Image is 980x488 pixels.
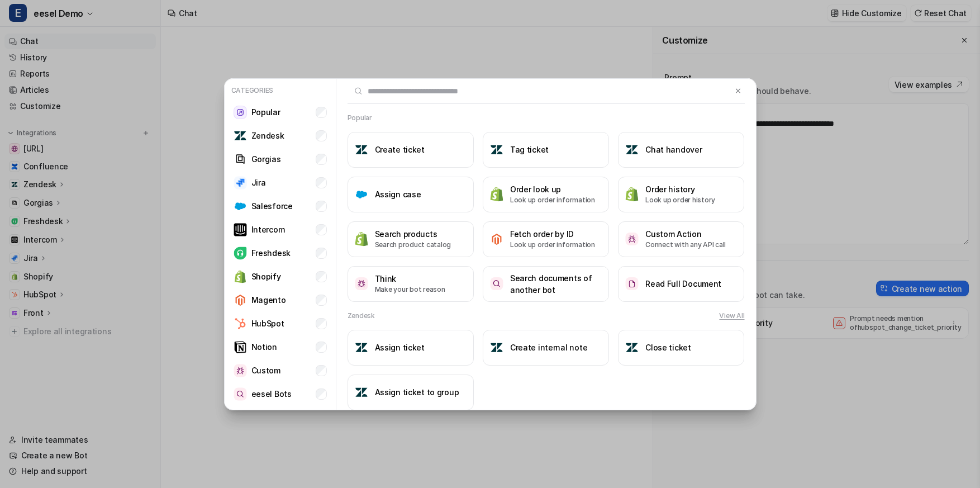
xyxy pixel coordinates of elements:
[348,311,375,321] h2: Zendesk
[645,195,715,205] p: Look up order history
[618,177,744,212] button: Order historyOrder historyLook up order history
[355,231,368,247] img: Search products
[483,266,609,302] button: Search documents of another botSearch documents of another bot
[375,342,425,353] h3: Assign ticket
[490,143,503,157] img: Tag ticket
[490,187,503,202] img: Order look up
[375,144,425,155] h3: Create ticket
[483,132,609,168] button: Tag ticketTag ticket
[355,143,368,157] img: Create ticket
[510,228,595,240] h3: Fetch order by ID
[251,388,292,400] p: eesel Bots
[348,221,474,257] button: Search productsSearch productsSearch product catalog
[251,130,284,141] p: Zendesk
[618,132,744,168] button: Chat handoverChat handover
[251,224,285,235] p: Intercom
[625,277,639,290] img: Read Full Document
[251,200,293,212] p: Salesforce
[355,386,368,399] img: Assign ticket to group
[483,330,609,366] button: Create internal noteCreate internal note
[645,144,702,155] h3: Chat handover
[375,386,459,398] h3: Assign ticket to group
[483,221,609,257] button: Fetch order by IDFetch order by IDLook up order information
[618,330,744,366] button: Close ticketClose ticket
[645,278,721,290] h3: Read Full Document
[510,240,595,250] p: Look up order information
[251,364,280,376] p: Custom
[251,177,266,188] p: Jira
[348,330,474,366] button: Assign ticketAssign ticket
[375,273,445,285] h3: Think
[251,153,281,165] p: Gorgias
[251,318,284,329] p: HubSpot
[510,195,595,205] p: Look up order information
[510,342,587,353] h3: Create internal note
[348,132,474,168] button: Create ticketCreate ticket
[251,271,281,282] p: Shopify
[355,188,368,201] img: Assign case
[375,240,451,250] p: Search product catalog
[355,341,368,354] img: Assign ticket
[645,228,726,240] h3: Custom Action
[483,177,609,212] button: Order look upOrder look upLook up order information
[348,266,474,302] button: ThinkThinkMake your bot reason
[625,341,639,354] img: Close ticket
[348,177,474,212] button: Assign caseAssign case
[490,341,503,354] img: Create internal note
[625,143,639,157] img: Chat handover
[375,188,421,200] h3: Assign case
[719,311,744,321] button: View All
[490,233,503,246] img: Fetch order by ID
[251,247,291,259] p: Freshdesk
[355,277,368,290] img: Think
[348,375,474,410] button: Assign ticket to groupAssign ticket to group
[645,240,726,250] p: Connect with any API call
[510,183,595,195] h3: Order look up
[251,341,277,353] p: Notion
[251,106,280,118] p: Popular
[618,221,744,257] button: Custom ActionCustom ActionConnect with any API call
[618,266,744,302] button: Read Full DocumentRead Full Document
[490,277,503,290] img: Search documents of another bot
[375,285,445,295] p: Make your bot reason
[348,113,372,123] h2: Popular
[645,183,715,195] h3: Order history
[251,294,286,306] p: Magento
[229,83,331,98] p: Categories
[510,144,549,155] h3: Tag ticket
[625,187,639,202] img: Order history
[510,272,602,296] h3: Search documents of another bot
[625,233,639,245] img: Custom Action
[375,228,451,240] h3: Search products
[645,342,691,353] h3: Close ticket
